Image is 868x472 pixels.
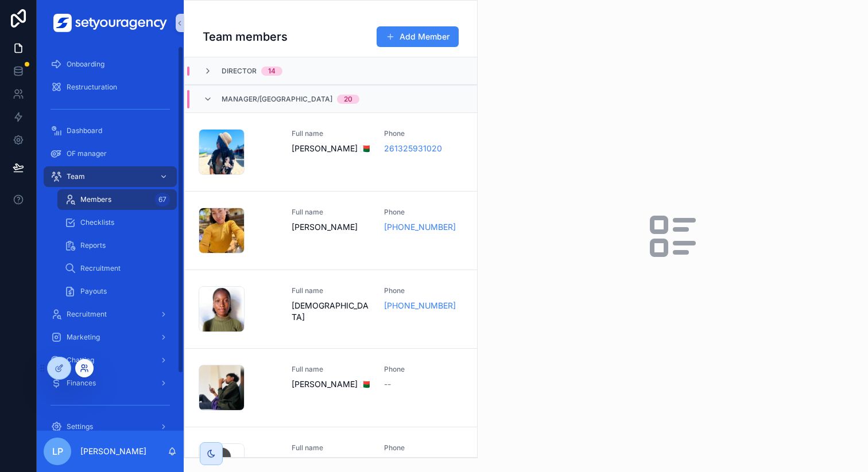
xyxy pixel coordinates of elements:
a: Full name[PERSON_NAME] 🇲🇬Phone261325931020 [185,112,477,191]
span: Reports [80,241,106,250]
span: Phone [384,443,463,453]
p: [PERSON_NAME] [80,446,146,457]
a: Full name[PERSON_NAME] 🇲🇬Phone-- [185,348,477,427]
a: Onboarding [44,54,177,75]
span: Phone [384,365,463,374]
a: [PHONE_NUMBER] [384,300,456,311]
span: [PERSON_NAME] 🇲🇬 [292,379,371,390]
a: 261325931020 [384,143,442,154]
a: Full name[PERSON_NAME]Phone[PHONE_NUMBER] [185,191,477,270]
span: Chatting [67,356,94,365]
a: Dashboard [44,120,177,141]
span: Team [67,172,85,181]
a: Restructuration [44,77,177,97]
span: Checklists [80,218,114,227]
span: Phone [384,129,463,138]
span: Phone [384,286,463,295]
button: Add Member [377,26,459,47]
span: Settings [67,422,93,431]
a: Finances [44,373,177,393]
img: App logo [53,14,167,32]
a: Team [44,166,177,187]
span: LP [52,444,63,458]
span: Members [80,195,111,204]
span: Restructuration [67,83,117,92]
a: OF manager [44,143,177,164]
a: Recruitment [44,304,177,325]
a: Marketing [44,327,177,348]
div: 14 [268,67,276,76]
a: Chatting [44,350,177,370]
span: -- [384,379,391,390]
a: Reports [57,235,177,256]
span: Dashboard [67,126,102,135]
span: Finances [67,379,96,388]
span: Full name [292,365,371,374]
div: 20 [344,95,352,104]
span: [PERSON_NAME] [292,221,371,233]
span: Full name [292,129,371,138]
span: Recruitment [80,264,121,273]
span: Marketing [67,333,100,342]
span: Payouts [80,287,107,296]
span: Manager/[GEOGRAPHIC_DATA] [222,95,332,104]
span: Recruitment [67,310,107,319]
span: [PERSON_NAME] 🇲🇬 [292,143,371,154]
span: Full name [292,443,371,453]
span: OF manager [67,149,107,158]
a: Checklists [57,212,177,233]
a: Members67 [57,189,177,210]
a: Payouts [57,281,177,302]
div: scrollable content [37,46,184,431]
span: [DEMOGRAPHIC_DATA] [292,300,371,323]
div: 67 [155,193,170,206]
a: [PHONE_NUMBER] [384,221,456,233]
span: Phone [384,208,463,217]
span: Onboarding [67,60,104,69]
a: Settings [44,416,177,437]
span: Full name [292,286,371,295]
a: Full name[DEMOGRAPHIC_DATA]Phone[PHONE_NUMBER] [185,270,477,348]
span: Director [222,67,257,76]
a: Recruitment [57,258,177,279]
h1: Team members [203,29,288,45]
span: Full name [292,208,371,217]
